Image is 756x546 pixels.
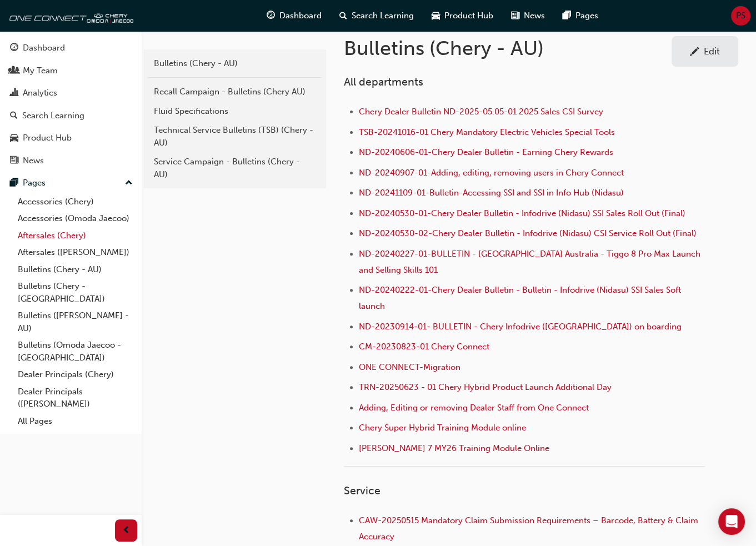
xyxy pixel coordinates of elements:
a: Product Hub [4,128,137,148]
span: news-icon [511,9,519,23]
span: Search Learning [352,9,414,22]
a: Analytics [4,83,137,103]
a: Bulletins (Chery - [GEOGRAPHIC_DATA]) [13,278,137,307]
a: ND-20240530-02-Chery Dealer Bulletin - Infodrive (Nidasu) CSI Service Roll Out (Final) [359,228,697,238]
a: Aftersales (Chery) [13,227,137,244]
div: Recall Campaign - Bulletins (Chery AU) [154,86,316,98]
span: All departments [344,76,423,88]
a: CAW-20250515 Mandatory Claim Submission Requirements – Barcode, Battery & Claim Accuracy [359,515,700,542]
a: Fluid Specifications [148,102,322,121]
a: News [4,151,137,171]
a: ND-20240606-01-Chery Dealer Bulletin - Earning Chery Rewards [359,147,613,157]
div: Open Intercom Messenger [718,508,745,535]
div: Bulletins (Chery - AU) [154,57,316,70]
button: Pages [4,173,137,193]
span: News [524,9,545,22]
a: Dealer Principals ([PERSON_NAME]) [13,383,137,413]
span: car-icon [10,133,18,143]
div: News [23,154,44,167]
a: Bulletins ([PERSON_NAME] - AU) [13,307,137,337]
a: Chery Dealer Bulletin ND-2025-05.05-01 2025 Sales CSI Survey [359,107,603,117]
div: Service Campaign - Bulletins (Chery - AU) [154,156,316,181]
span: pages-icon [10,178,18,188]
button: DashboardMy TeamAnalyticsSearch LearningProduct HubNews [4,36,137,173]
a: ND-20240222-01-Chery Dealer Bulletin - Bulletin - Infodrive (Nidasu) SSI Sales Soft launch [359,285,683,311]
a: ND-20240530-01-Chery Dealer Bulletin - Infodrive (Nidasu) SSI Sales Roll Out (Final) [359,208,685,218]
div: Product Hub [23,132,72,144]
span: chart-icon [10,88,18,98]
a: Accessories (Chery) [13,193,137,211]
a: CM-20230823-01 Chery Connect [359,342,489,352]
span: news-icon [10,156,18,166]
a: TRN-20250623 - 01 Chery Hybrid Product Launch Additional Day [359,382,612,392]
a: ND-20241109-01-Bulletin-Accessing SSI and SSI in Info Hub (Nidasu) [359,188,624,198]
a: news-iconNews [502,4,554,27]
span: Pages [575,9,598,22]
span: Dashboard [279,9,322,22]
span: prev-icon [122,524,131,538]
button: PS [731,6,750,26]
a: search-iconSearch Learning [331,4,423,27]
a: Dashboard [4,38,137,58]
div: Search Learning [22,109,84,122]
span: search-icon [10,111,18,121]
div: Technical Service Bulletins (TSB) (Chery - AU) [154,124,316,149]
span: search-icon [339,9,347,23]
div: Fluid Specifications [154,105,316,118]
a: Bulletins (Omoda Jaecoo - [GEOGRAPHIC_DATA]) [13,337,137,366]
a: ND-20240227-01-BULLETIN - [GEOGRAPHIC_DATA] Australia - Tiggo 8 Pro Max Launch and Selling Skills... [359,249,703,275]
a: Technical Service Bulletins (TSB) (Chery - AU) [148,121,322,152]
span: people-icon [10,66,18,76]
a: ND-20240907-01-Adding, editing, removing users in Chery Connect [359,168,624,178]
a: guage-iconDashboard [258,4,331,27]
a: TSB-20241016-01 Chery Mandatory Electric Vehicles Special Tools [359,127,615,137]
div: Dashboard [23,42,65,54]
a: oneconnect [6,4,133,27]
a: Chery Super Hybrid Training Module online [359,423,526,433]
a: All Pages [13,413,137,430]
a: pages-iconPages [554,4,607,27]
a: Bulletins (Chery - AU) [148,54,322,73]
div: Analytics [23,87,57,99]
span: car-icon [432,9,440,23]
a: [PERSON_NAME] 7 MY26 Training Module Online [359,443,549,453]
span: PS [736,9,745,22]
a: My Team [4,61,137,81]
a: Service Campaign - Bulletins (Chery - AU) [148,152,322,184]
span: Product Hub [444,9,493,22]
span: up-icon [125,176,133,191]
span: Service [344,484,380,497]
a: car-iconProduct Hub [423,4,502,27]
a: Edit [672,36,738,67]
span: guage-icon [267,9,275,23]
a: Adding, Editing or removing Dealer Staff from One Connect [359,403,589,413]
span: pencil-icon [690,47,699,58]
a: Recall Campaign - Bulletins (Chery AU) [148,82,322,102]
span: pages-icon [563,9,571,23]
span: ND-20230914-01- BULLETIN - Chery Infodrive ([GEOGRAPHIC_DATA]) on boarding [359,322,682,332]
div: My Team [23,64,58,77]
a: Accessories (Omoda Jaecoo) [13,210,137,227]
div: Edit [704,46,720,57]
a: ONE CONNECT-Migration [359,362,460,372]
a: Aftersales ([PERSON_NAME]) [13,244,137,261]
a: Search Learning [4,106,137,126]
span: guage-icon [10,43,18,53]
